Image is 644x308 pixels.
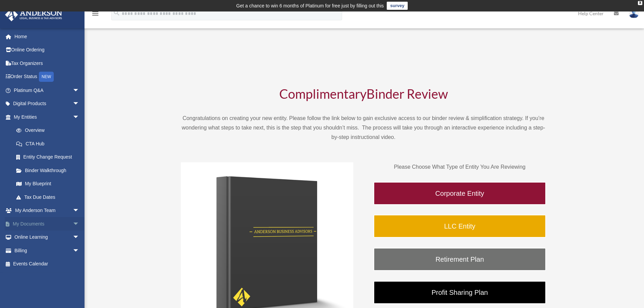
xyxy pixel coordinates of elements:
[9,137,90,150] a: CTA Hub
[113,9,120,17] i: search
[181,114,546,142] p: Congratulations on creating your new entity. Please follow the link below to gain exclusive acces...
[91,12,99,18] a: menu
[39,72,54,82] div: NEW
[5,110,90,124] a: My Entitiesarrow_drop_down
[236,2,384,10] div: Get a chance to win 6 months of Platinum for free just by filling out this
[5,43,90,57] a: Online Ordering
[73,204,86,218] span: arrow_drop_down
[9,124,90,137] a: Overview
[9,150,90,164] a: Entity Change Request
[73,110,86,124] span: arrow_drop_down
[366,86,448,101] span: Binder Review
[374,162,546,172] p: Please Choose What Type of Entity You Are Reviewing
[73,97,86,111] span: arrow_drop_down
[9,164,86,177] a: Binder Walkthrough
[5,204,90,217] a: My Anderson Teamarrow_drop_down
[5,231,90,244] a: Online Learningarrow_drop_down
[5,257,90,271] a: Events Calendar
[5,56,90,70] a: Tax Organizers
[5,84,90,97] a: Platinum Q&Aarrow_drop_down
[9,177,90,191] a: My Blueprint
[629,8,639,18] img: User Pic
[5,97,90,111] a: Digital Productsarrow_drop_down
[387,2,408,10] a: survey
[5,217,90,231] a: My Documentsarrow_drop_down
[73,84,86,97] span: arrow_drop_down
[374,281,546,304] a: Profit Sharing Plan
[638,1,642,5] div: close
[374,215,546,238] a: LLC Entity
[5,30,90,43] a: Home
[374,182,546,205] a: Corporate Entity
[9,190,90,204] a: Tax Due Dates
[73,217,86,231] span: arrow_drop_down
[91,9,99,18] i: menu
[374,248,546,271] a: Retirement Plan
[3,8,64,21] img: Anderson Advisors Platinum Portal
[73,244,86,258] span: arrow_drop_down
[279,86,366,101] span: Complimentary
[73,231,86,244] span: arrow_drop_down
[5,244,90,257] a: Billingarrow_drop_down
[5,70,90,84] a: Order StatusNEW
